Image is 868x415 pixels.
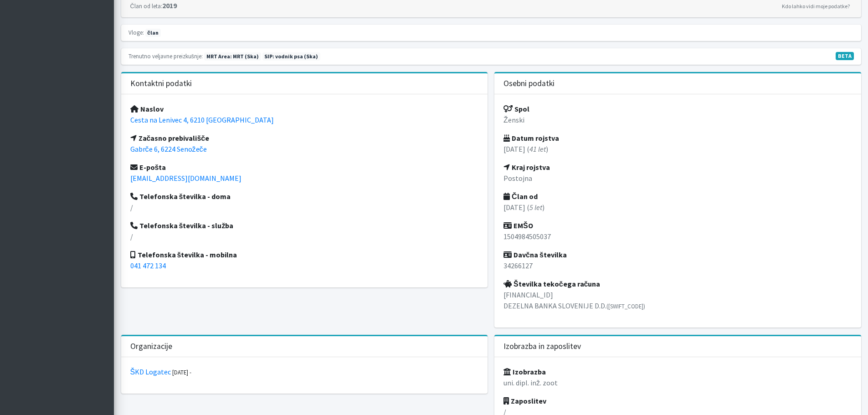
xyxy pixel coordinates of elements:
[503,202,852,213] p: [DATE] ( )
[130,115,274,124] a: Cesta na Lenivec 4, 6210 [GEOGRAPHIC_DATA]
[606,302,645,310] small: ([SWIFT_CODE])
[780,1,852,12] a: Kdo lahko vidi moje podatke?
[503,192,538,201] strong: Član od
[503,260,852,271] p: 34266127
[130,144,207,154] a: Gabrče 6, 6224 Senožeče
[130,250,237,259] strong: Telefonska številka - mobilna
[503,367,546,376] strong: Izobrazba
[130,2,162,10] small: Član od leta:
[130,174,241,183] a: [EMAIL_ADDRESS][DOMAIN_NAME]
[503,79,555,88] h3: Osebni podatki
[836,52,854,60] span: V fazi razvoja
[130,202,479,213] p: /
[503,221,533,230] strong: EMŠO
[503,173,852,184] p: Postojna
[128,29,144,36] small: Vloge:
[130,367,171,376] a: ŠKD Logatec
[130,342,172,351] h3: Organizacije
[503,231,852,242] p: 1504984505037
[503,114,852,125] p: Ženski
[262,52,321,61] span: Naslednja preizkušnja: jesen 2026
[130,133,210,143] strong: Začasno prebivališče
[503,279,600,288] strong: Številka tekočega računa
[130,192,231,201] strong: Telefonska številka - doma
[145,29,161,37] span: član
[503,250,567,259] strong: Davčna številka
[529,144,546,154] em: 41 let
[130,1,177,10] strong: 2019
[130,261,166,270] a: 041 472 134
[529,203,542,212] em: 5 let
[130,221,234,230] strong: Telefonska številka - služba
[503,396,546,405] strong: Zaposlitev
[172,369,191,376] small: [DATE] -
[204,52,261,61] span: Naslednja preizkušnja: pomlad 2026
[503,104,529,113] strong: Spol
[130,79,192,88] h3: Kontaktni podatki
[130,231,479,242] p: /
[128,52,203,60] small: Trenutno veljavne preizkušnje:
[503,342,581,351] h3: Izobrazba in zaposlitev
[130,163,166,172] strong: E-pošta
[130,104,164,113] strong: Naslov
[503,289,852,311] p: [FINANCIAL_ID] DEZELNA BANKA SLOVENIJE D.D.
[503,163,550,172] strong: Kraj rojstva
[503,377,852,388] p: uni. dipl. inž. zoot
[503,133,559,143] strong: Datum rojstva
[503,143,852,154] p: [DATE] ( )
